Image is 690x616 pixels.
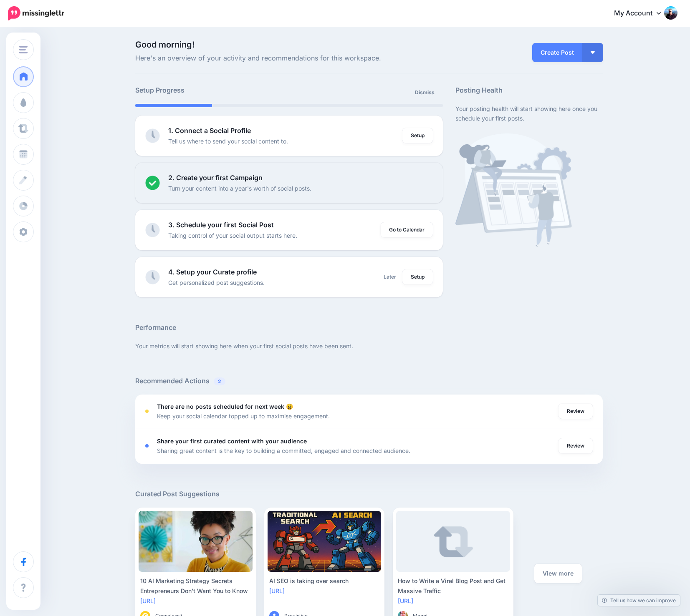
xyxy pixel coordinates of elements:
b: There are no posts scheduled for next week 😩 [157,403,293,410]
a: Review [559,438,593,453]
a: View more [534,564,582,583]
span: Here's an overview of your activity and recommendations for this workspace. [135,53,443,64]
div: <div class='status-dot small red margin-right'></div>Error [145,410,149,413]
a: [URL] [140,597,156,604]
span: Good morning! [135,40,195,50]
img: menu.png [19,46,28,53]
div: How to Write a Viral Blog Post and Get Massive Traffic [398,576,508,596]
a: Later [379,269,401,284]
p: Turn your content into a year's worth of social posts. [168,184,311,193]
a: My Account [606,3,677,24]
span: 2 [214,377,225,385]
p: Sharing great content is the key to building a committed, engaged and connected audience. [157,446,410,455]
p: Tell us where to send your social content to. [168,136,288,146]
p: Your metrics will start showing here when your first social posts have been sent. [135,341,603,351]
a: Tell us how we can improve [598,595,680,606]
b: 2. Create your first Campaign [168,173,263,182]
img: clock-grey.png [145,223,160,237]
p: Keep your social calendar topped up to maximise engagement. [157,411,330,421]
p: Get personalized post suggestions. [168,278,265,287]
h5: Curated Post Suggestions [135,489,603,499]
img: arrow-down-white.png [591,51,595,54]
b: 3. Schedule your first Social Post [168,221,274,229]
div: <div class='status-dot small red margin-right'></div>Error [145,444,149,448]
p: Your posting health will start showing here once you schedule your first posts. [455,104,603,123]
h5: Setup Progress [135,85,289,96]
img: clock-grey.png [145,270,160,284]
a: Go to Calendar [381,222,433,237]
div: 10 AI Marketing Strategy Secrets Entrepreneurs Don’t Want You to Know [140,576,251,596]
a: [URL] [269,587,285,594]
a: Setup [402,128,433,143]
a: Review [559,404,593,419]
b: Share your first curated content with your audience [157,437,307,445]
h5: Recommended Actions [135,376,603,386]
img: calendar-waiting.png [455,133,572,246]
b: 4. Setup your Curate profile [168,268,257,276]
a: Create Post [532,43,582,62]
img: Missinglettr [8,6,64,20]
a: Dismiss [410,85,440,100]
a: [URL] [398,597,413,604]
h5: Performance [135,322,603,333]
img: checked-circle.png [145,176,160,190]
p: Taking control of your social output starts here. [168,231,297,240]
b: 1. Connect a Social Profile [168,126,251,135]
div: AI SEO is taking over search [269,576,380,586]
h5: Posting Health [455,85,603,96]
img: clock-grey.png [145,128,160,143]
a: Setup [402,269,433,284]
iframe: Intercom live chat [632,588,652,608]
